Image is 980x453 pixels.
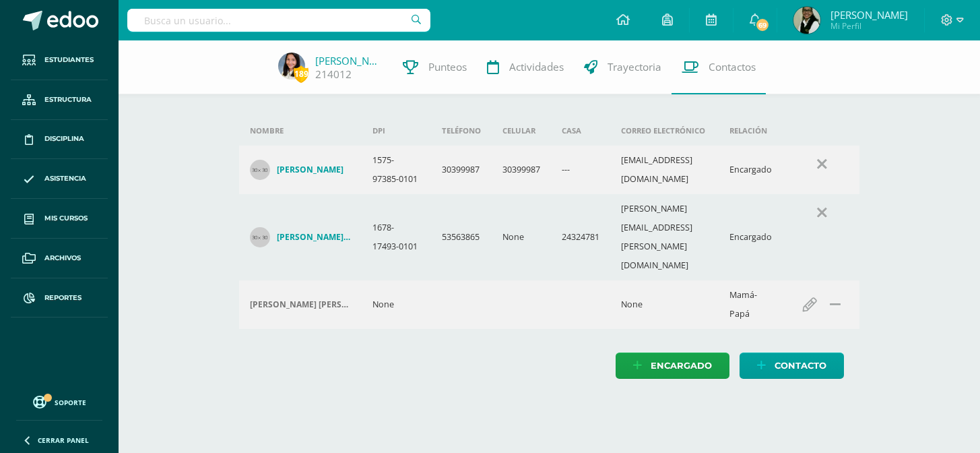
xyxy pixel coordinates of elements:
span: Archivos [44,253,81,264]
th: DPI [362,116,431,146]
td: None [610,280,719,329]
td: 30399987 [492,146,551,194]
span: Mi Perfil [830,20,908,32]
a: Asistencia [11,159,108,199]
img: 30x30 [250,227,270,247]
th: Celular [492,116,551,146]
h4: [PERSON_NAME] [277,164,344,175]
td: [PERSON_NAME][EMAIL_ADDRESS][PERSON_NAME][DOMAIN_NAME] [610,194,719,280]
span: Estructura [44,94,92,105]
a: 214012 [315,67,352,82]
th: Casa [551,116,610,146]
td: --- [551,146,610,194]
td: 53563865 [431,194,492,280]
td: Encargado [719,194,785,280]
a: Soporte [16,392,102,411]
span: Contacto [775,353,826,378]
input: Busca un usuario... [127,9,430,32]
span: Estudiantes [44,55,94,65]
td: Mamá-Papá [719,280,785,329]
img: 2641568233371aec4da1e5ad82614674.png [793,7,820,34]
a: Disciplina [11,120,108,160]
a: Estructura [11,80,108,120]
span: Disciplina [44,133,84,144]
span: Contactos [709,60,756,74]
a: Mis cursos [11,199,108,239]
span: 69 [755,18,770,32]
h4: [PERSON_NAME] [PERSON_NAME]-[PERSON_NAME] [PERSON_NAME] [250,299,351,310]
span: Mis cursos [44,213,88,224]
a: Estudiantes [11,40,108,80]
span: [PERSON_NAME] [830,8,908,22]
td: Encargado [719,146,785,194]
span: 189 [294,65,308,82]
div: Rosales Castro Milagro Isabel-Rodas Herrera Jim Bogny [250,299,351,310]
td: 24324781 [551,194,610,280]
span: Cerrar panel [38,435,89,445]
img: 30x30 [250,160,270,180]
span: Punteos [428,60,467,74]
td: 30399987 [431,146,492,194]
span: Reportes [44,293,81,303]
td: None [492,194,551,280]
span: Trayectoria [608,60,661,74]
a: [PERSON_NAME] [315,54,383,67]
th: Nombre [239,116,362,146]
td: 1575-97385-0101 [362,146,431,194]
img: ff72a63c428478531cffe41b9c63a0c3.png [278,53,305,80]
a: Trayectoria [574,40,672,94]
span: Actividades [509,60,564,74]
a: Actividades [477,40,574,94]
span: Encargado [651,353,712,378]
a: Reportes [11,278,108,318]
td: None [362,280,431,329]
a: Archivos [11,239,108,278]
th: Correo electrónico [610,116,719,146]
h4: [PERSON_NAME] [PERSON_NAME] [277,232,351,243]
a: Punteos [393,40,477,94]
a: Contacto [740,353,844,379]
a: [PERSON_NAME] [PERSON_NAME] [250,227,351,247]
a: Contactos [672,40,766,94]
span: Asistencia [44,173,86,184]
a: Encargado [616,353,729,379]
span: Soporte [55,398,86,407]
td: 1678-17493-0101 [362,194,431,280]
a: [PERSON_NAME] [250,160,351,180]
th: Teléfono [431,116,492,146]
td: [EMAIL_ADDRESS][DOMAIN_NAME] [610,146,719,194]
th: Relación [719,116,785,146]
